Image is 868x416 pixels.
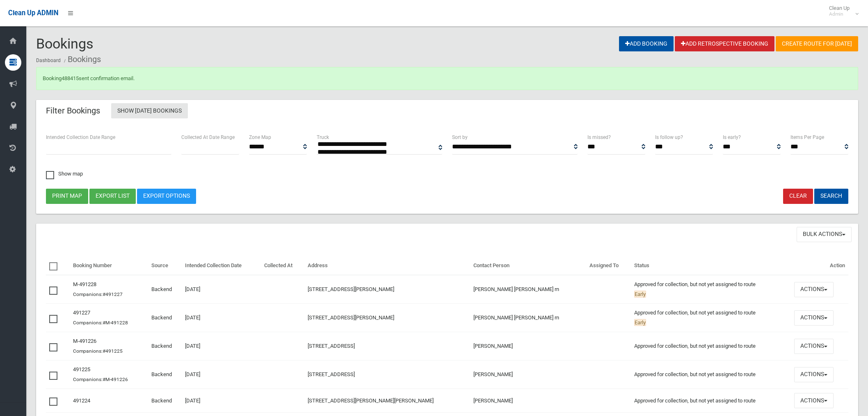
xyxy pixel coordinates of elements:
td: [DATE] [182,332,261,361]
td: Backend [148,361,182,389]
th: Booking Number [70,257,148,275]
td: [DATE] [182,389,261,413]
button: Bulk Actions [797,227,852,242]
td: Approved for collection, but not yet assigned to route [631,304,791,332]
div: Booking sent confirmation email. [36,67,858,90]
button: Actions [794,393,834,408]
td: Backend [148,275,182,304]
a: [STREET_ADDRESS] [308,371,355,377]
td: Approved for collection, but not yet assigned to route [631,332,791,361]
button: Print map [46,189,88,204]
td: Backend [148,389,182,413]
small: Admin [829,11,850,17]
a: Show [DATE] Bookings [111,103,188,118]
a: Clear [783,189,813,204]
a: #491227 [103,291,123,297]
th: Status [631,257,791,275]
th: Address [304,257,470,275]
button: Actions [794,367,834,382]
td: Approved for collection, but not yet assigned to route [631,275,791,304]
td: Backend [148,332,182,361]
small: Companions: [73,377,129,382]
a: #491225 [103,348,123,354]
a: 491227 [73,310,90,316]
td: Backend [148,304,182,332]
small: Companions: [73,348,124,354]
a: #M-491228 [103,320,128,326]
th: Collected At [261,257,304,275]
a: M-491226 [73,338,96,344]
span: Early [634,319,646,326]
span: Clean Up [825,5,858,17]
td: Approved for collection, but not yet assigned to route [631,361,791,389]
button: Export list [89,189,136,204]
small: Companions: [73,291,124,297]
th: Intended Collection Date [182,257,261,275]
a: Export Options [137,189,196,204]
button: Actions [794,310,834,326]
button: Actions [794,282,834,297]
a: Create route for [DATE] [776,36,858,51]
a: [STREET_ADDRESS][PERSON_NAME][PERSON_NAME] [308,398,434,404]
th: Assigned To [586,257,631,275]
button: Actions [794,339,834,354]
a: 491225 [73,366,90,372]
a: M-491228 [73,281,96,287]
a: Dashboard [36,58,61,63]
span: Clean Up ADMIN [8,9,58,17]
header: Filter Bookings [36,103,110,119]
td: [PERSON_NAME] [470,332,586,361]
a: [STREET_ADDRESS][PERSON_NAME] [308,314,394,321]
a: [STREET_ADDRESS] [308,343,355,349]
td: [PERSON_NAME] [470,361,586,389]
td: [PERSON_NAME] [PERSON_NAME] rn [470,304,586,332]
a: 491224 [73,398,90,404]
a: #M-491226 [103,377,128,382]
td: [DATE] [182,361,261,389]
td: [DATE] [182,304,261,332]
span: Show map [46,171,83,176]
a: Add Retrospective Booking [675,36,774,51]
a: [STREET_ADDRESS][PERSON_NAME] [308,286,394,292]
a: 488415 [62,75,79,81]
td: [PERSON_NAME] [PERSON_NAME] rn [470,275,586,304]
span: Bookings [36,35,94,52]
li: Bookings [62,52,101,67]
label: Truck [317,133,329,142]
th: Source [148,257,182,275]
td: [DATE] [182,275,261,304]
a: Add Booking [619,36,674,51]
span: Early [634,291,646,298]
td: [PERSON_NAME] [470,389,586,413]
td: Approved for collection, but not yet assigned to route [631,389,791,413]
button: Search [814,189,848,204]
th: Contact Person [470,257,586,275]
small: Companions: [73,320,129,326]
th: Action [791,257,848,275]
